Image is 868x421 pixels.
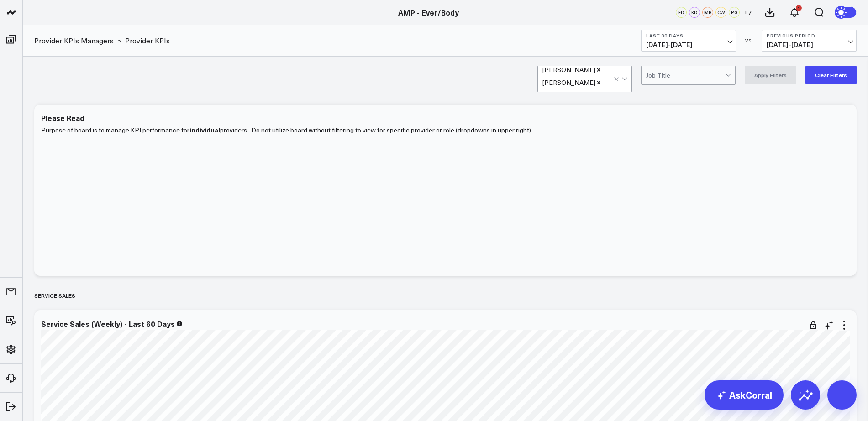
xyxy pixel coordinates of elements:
button: Previous Period[DATE]-[DATE] [762,30,857,52]
p: Purpose of board is to manage KPI performance for providers. Do not utilize board without filteri... [41,124,843,136]
b: Previous Period [767,33,852,38]
span: + 7 [744,9,752,16]
div: CW [715,7,726,18]
div: > [34,36,121,46]
div: Remove Christopher Blaisdell [595,66,602,74]
a: AskCorral [705,380,784,410]
div: Please Read [41,113,84,123]
div: [PERSON_NAME] [542,79,595,86]
a: Provider KPIs Managers [34,36,114,46]
div: VS [741,38,757,43]
b: individual [189,125,220,134]
div: MR [702,7,713,18]
div: [PERSON_NAME] [542,66,595,74]
button: Last 30 Days[DATE]-[DATE] [641,30,736,52]
div: FD [676,7,687,18]
b: Last 30 Days [646,33,731,38]
div: Remove Julie Skowronski [595,79,602,86]
div: KD [689,7,700,18]
a: Provider KPIs [125,36,170,46]
div: 1 [796,5,802,11]
button: +7 [742,7,753,18]
span: [DATE] - [DATE] [646,41,731,48]
button: Clear Filters [805,66,857,84]
a: AMP - Ever/Body [398,7,459,17]
span: [DATE] - [DATE] [767,41,852,48]
button: Apply Filters [745,66,796,84]
div: PG [729,7,740,18]
div: Service Sales [34,285,75,306]
div: Service Sales (Weekly) - Last 60 Days [41,319,175,329]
